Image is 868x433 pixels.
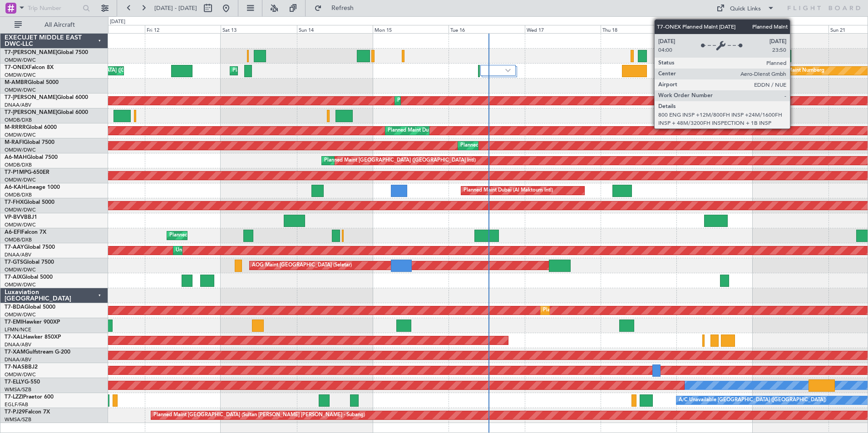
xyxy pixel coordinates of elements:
div: Planned Maint Dubai (Al Maktoum Intl) [397,94,487,108]
div: Planned Maint Dubai (Al Maktoum Intl) [169,229,259,242]
input: Trip Number [28,1,80,15]
a: OMDW/DWC [5,221,36,228]
button: All Aircraft [10,18,99,32]
div: [DATE] [110,18,125,26]
span: Refresh [324,5,362,11]
a: M-RRRRGlobal 6000 [5,125,57,130]
div: Planned Maint [GEOGRAPHIC_DATA] ([GEOGRAPHIC_DATA] Intl) [324,154,476,167]
span: T7-EMI [5,320,22,325]
span: T7-BDA [5,305,25,310]
span: T7-NAS [5,364,25,370]
a: OMDW/DWC [5,311,36,318]
span: T7-[PERSON_NAME] [5,50,57,55]
a: WMSA/SZB [5,416,31,423]
span: M-RRRR [5,125,26,130]
a: WMSA/SZB [5,386,31,393]
a: T7-BDAGlobal 5000 [5,305,55,310]
div: Wed 17 [525,25,601,33]
a: T7-ELLYG-550 [5,379,40,385]
div: Planned Maint Dubai (Al Maktoum Intl) [232,64,322,78]
a: T7-GTSGlobal 7500 [5,260,54,265]
span: T7-[PERSON_NAME] [5,110,57,115]
span: A6-KAH [5,185,25,190]
a: T7-AIXGlobal 5000 [5,275,53,280]
div: Sun 14 [297,25,373,33]
span: T7-XAM [5,349,25,355]
div: Planned Maint Dubai (Al Maktoum Intl) [460,139,550,153]
a: T7-[PERSON_NAME]Global 6000 [5,110,88,115]
div: AOG Maint [GEOGRAPHIC_DATA] (Seletar) [252,259,352,272]
a: OMDW/DWC [5,371,36,378]
a: T7-[PERSON_NAME]Global 7500 [5,50,88,55]
span: M-RAFI [5,140,24,145]
span: A6-EFI [5,230,21,235]
span: T7-ONEX [5,65,29,70]
span: T7-P1MP [5,170,27,175]
a: T7-P1MPG-650ER [5,170,49,175]
div: Mon 15 [373,25,449,33]
a: OMDW/DWC [5,57,36,64]
a: M-RAFIGlobal 7500 [5,140,54,145]
a: DNAA/ABV [5,102,31,108]
a: OMDW/DWC [5,132,36,138]
span: All Aircraft [24,22,96,28]
a: LFMN/NCE [5,326,31,333]
span: VP-BVV [5,215,24,220]
div: Planned Maint [GEOGRAPHIC_DATA] (Sultan [PERSON_NAME] [PERSON_NAME] - Subang) [153,408,365,422]
a: OMDW/DWC [5,177,36,183]
span: T7-ELLY [5,379,25,385]
div: Sat 20 [753,25,829,33]
a: T7-NASBBJ2 [5,364,38,370]
span: T7-GTS [5,260,23,265]
a: T7-EMIHawker 900XP [5,320,60,325]
a: T7-FHXGlobal 5000 [5,200,54,205]
span: T7-PJ29 [5,409,25,415]
a: T7-ONEXFalcon 8X [5,65,54,70]
a: T7-LZZIPraetor 600 [5,394,54,400]
div: Quick Links [730,5,761,14]
div: Planned Maint Dubai (Al Maktoum Intl) [543,304,632,317]
span: T7-XAL [5,335,23,340]
a: DNAA/ABV [5,356,31,363]
div: Planned Maint Nurnberg [768,64,824,78]
div: Fri 12 [145,25,221,33]
a: T7-AAYGlobal 7500 [5,245,55,250]
a: A6-MAHGlobal 7500 [5,155,58,160]
a: T7-PJ29Falcon 7X [5,409,50,415]
div: Sat 13 [221,25,296,33]
span: T7-AIX [5,275,22,280]
a: OMDB/DXB [5,117,32,123]
div: Tue 16 [449,25,524,33]
button: Refresh [310,1,365,15]
a: OMDB/DXB [5,162,32,168]
a: DNAA/ABV [5,251,31,258]
a: M-AMBRGlobal 5000 [5,80,59,85]
span: T7-[PERSON_NAME] [5,95,57,100]
a: OMDW/DWC [5,281,36,288]
button: Quick Links [712,1,779,15]
a: OMDW/DWC [5,87,36,93]
div: Planned Maint Dubai (Al Maktoum Intl) [388,124,477,138]
span: A6-MAH [5,155,27,160]
a: OMDW/DWC [5,72,36,79]
div: Planned Maint Dubai (Al Maktoum Intl) [464,184,553,197]
a: T7-[PERSON_NAME]Global 6000 [5,95,88,100]
span: T7-FHX [5,200,24,205]
span: T7-LZZI [5,394,23,400]
a: OMDB/DXB [5,236,32,243]
a: VP-BVVBBJ1 [5,215,37,220]
a: T7-XAMGulfstream G-200 [5,349,70,355]
a: DNAA/ABV [5,341,31,348]
a: OMDW/DWC [5,147,36,153]
a: EGLF/FAB [5,401,28,408]
div: Fri 19 [676,25,752,33]
span: T7-AAY [5,245,24,250]
div: Unplanned Maint [GEOGRAPHIC_DATA] (Al Maktoum Intl) [176,244,310,257]
div: A/C Unavailable [GEOGRAPHIC_DATA] ([GEOGRAPHIC_DATA]) [679,394,826,407]
a: A6-EFIFalcon 7X [5,230,46,235]
span: [DATE] - [DATE] [154,4,197,12]
span: M-AMBR [5,80,28,85]
a: OMDB/DXB [5,192,32,198]
img: arrow-gray.svg [505,69,511,72]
